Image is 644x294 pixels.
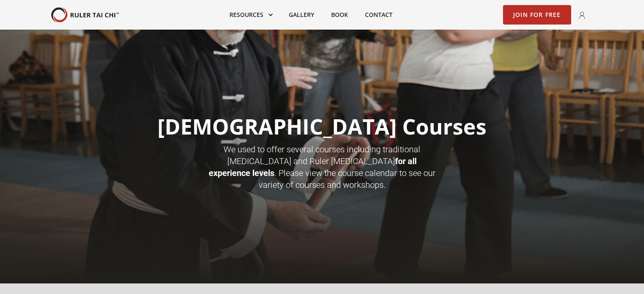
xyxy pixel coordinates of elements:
[503,5,571,25] a: Join for Free
[221,5,280,24] div: Resources
[51,7,119,23] a: home
[323,5,357,24] a: Book
[51,7,119,23] img: Your Brand Name
[357,5,401,24] a: Contact
[158,114,486,139] h1: [DEMOGRAPHIC_DATA] Courses
[206,143,438,191] p: We used to offer several courses including traditional [MEDICAL_DATA] and Ruler [MEDICAL_DATA] . ...
[280,5,323,24] a: Gallery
